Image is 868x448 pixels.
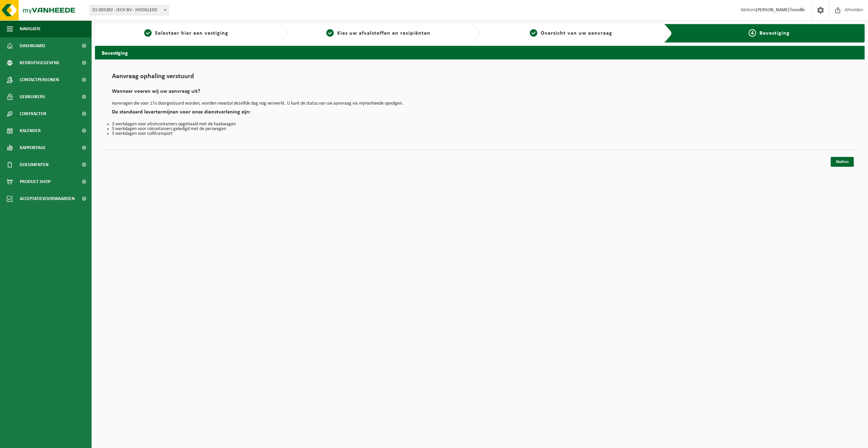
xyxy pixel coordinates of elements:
[337,31,430,36] span: Kies uw afvalstoffen en recipiënten
[291,29,466,37] a: 2Kies uw afvalstoffen en recipiënten
[144,29,152,37] span: 1
[20,20,41,37] span: Navigatie
[112,109,848,119] h2: De standaard levertermijnen voor onze dienstverlening zijn:
[112,122,848,127] li: 3 werkdagen voor afzetcontainers opgehaald met de haakwagen
[20,105,46,122] span: Contracten
[112,127,848,131] li: 5 werkdagen voor rolcontainers geledigd met de perswagen
[831,157,854,167] a: Sluiten
[20,122,41,139] span: Kalender
[95,46,865,59] h2: Bevestiging
[20,190,75,207] span: Acceptatievoorwaarden
[20,71,59,88] span: Contactpersonen
[20,173,51,190] span: Product Shop
[749,29,756,37] span: 4
[112,101,848,106] p: Aanvragen die voor 17u doorgestuurd worden, worden meestal dezelfde dag nog verwerkt. U kunt de s...
[112,131,848,136] li: 5 werkdagen voor collitransport
[90,5,169,15] span: 01-005382 - IECH BV - HOOGLEDE
[530,29,537,37] span: 3
[759,31,790,36] span: Bevestiging
[98,29,274,37] a: 1Selecteer hier een vestiging
[483,29,659,37] a: 3Overzicht van uw aanvraag
[155,31,228,36] span: Selecteer hier een vestiging
[20,139,46,156] span: Rapportage
[756,7,805,13] strong: [PERSON_NAME]?oeuille
[20,54,59,71] span: Bedrijfsgegevens
[20,88,45,105] span: Gebruikers
[20,37,45,54] span: Dashboard
[541,31,612,36] span: Overzicht van uw aanvraag
[112,73,848,84] h1: Aanvraag ophaling verstuurd
[20,156,49,173] span: Documenten
[112,89,848,98] h2: Wanneer voeren wij uw aanvraag uit?
[90,5,169,15] span: 01-005382 - IECH BV - HOOGLEDE
[326,29,334,37] span: 2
